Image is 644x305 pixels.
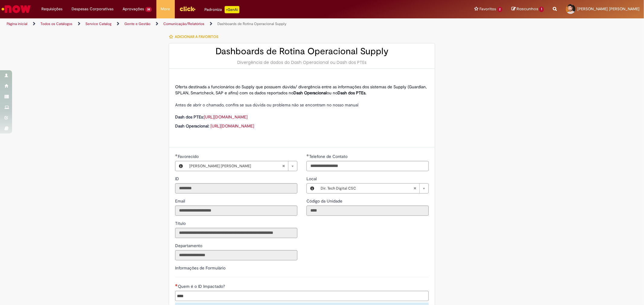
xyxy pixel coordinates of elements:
abbr: Limpar campo Favorecido [279,161,288,171]
span: Somente leitura - Departamento [175,243,203,248]
div: Divergência de dados do Dash Operacional ou Dash dos PTEs [175,59,429,65]
span: Favorecido, Bruno Gusmao Oliveira [178,154,200,159]
strong: Dash Operacional: [175,123,209,129]
div: Padroniza [205,6,239,13]
strong: Dash dos PTEs. [338,90,366,96]
h2: Dashboards de Rotina Operacional Supply [175,46,429,56]
span: Local [306,176,318,181]
span: Obrigatório Preenchido [306,154,309,156]
strong: Dash Operacional [293,90,327,96]
span: 1 [539,7,544,12]
span: Telefone de Contato [309,154,349,159]
span: Somente leitura - ID [175,176,180,181]
span: Favoritos [480,6,496,12]
a: Dir. Tech Digital CSCLimpar campo Local [318,184,428,193]
span: Necessários [175,284,178,286]
img: ServiceNow [1,3,32,15]
button: Favorecido, Visualizar este registro Bruno Gusmao Oliveira [175,161,186,171]
span: Requisições [41,6,62,12]
input: Código da Unidade [306,206,429,216]
a: [URL][DOMAIN_NAME] [210,123,254,129]
span: Oferta destinada a funcionários do Supply que possuem dúvida/ divergência entre as informações do... [175,84,427,96]
span: Aprovações [123,6,144,12]
ul: Trilhas de página [5,18,425,30]
p: +GenAi [225,6,239,13]
a: Comunicação/Relatórios [163,21,204,26]
span: More [161,6,170,12]
span: Antes de abrir o chamado, confira se sua dúvida ou problema não se encontram no nosso manual [175,102,358,108]
a: [URL][DOMAIN_NAME] [204,114,248,120]
label: Somente leitura - ID [175,176,180,182]
abbr: Limpar campo Local [410,184,419,193]
a: Rascunhos [511,6,544,12]
a: Dashboards de Rotina Operacional Supply [217,21,287,26]
a: Página inicial [7,21,27,26]
button: Adicionar a Favoritos [169,30,222,43]
span: Despesas Corporativas [72,6,114,12]
span: [PERSON_NAME] [PERSON_NAME] [189,161,282,171]
span: Obrigatório Preenchido [175,154,178,156]
label: Informações de Formulário [175,265,226,271]
label: Somente leitura - Email [175,198,186,204]
span: [PERSON_NAME] [PERSON_NAME] [577,6,639,11]
a: Todos os Catálogos [40,21,72,26]
input: Email [175,206,297,216]
span: Quem é o ID Impactado? [178,284,226,289]
input: Título [175,228,297,238]
input: ID [175,183,297,193]
span: Adicionar a Favoritos [175,34,218,39]
span: 2 [498,7,503,12]
a: Service Catalog [85,21,111,26]
label: Somente leitura - Título [175,220,187,226]
input: Departamento [175,250,297,260]
label: Somente leitura - Código da Unidade [306,198,344,204]
label: Somente leitura - Departamento [175,243,203,249]
button: Local, Visualizar este registro Dir. Tech Digital CSC [307,184,318,193]
span: 38 [145,7,152,12]
a: Gente e Gestão [124,21,150,26]
input: Telefone de Contato [306,161,429,171]
a: [PERSON_NAME] [PERSON_NAME]Limpar campo Favorecido [186,161,297,171]
span: Somente leitura - Título [175,221,187,226]
span: Dir. Tech Digital CSC [321,184,413,193]
strong: Dash dos PTEs: [175,114,204,120]
span: Rascunhos [517,6,538,12]
img: click_logo_yellow_360x200.png [179,4,196,13]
